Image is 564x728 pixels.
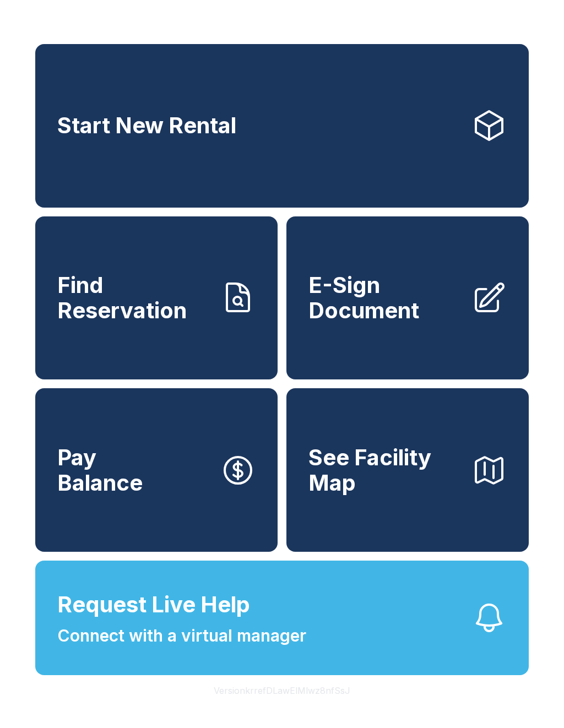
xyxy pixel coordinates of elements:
[57,273,211,323] span: Find Reservation
[308,445,463,495] span: See Facility Map
[35,44,529,208] a: Start New Rental
[57,113,236,138] span: Start New Rental
[57,588,250,621] span: Request Live Help
[35,216,278,380] a: Find Reservation
[205,675,359,706] button: VersionkrrefDLawElMlwz8nfSsJ
[286,388,529,552] button: See Facility Map
[286,216,529,380] a: E-Sign Document
[57,445,143,495] span: Pay Balance
[57,623,306,648] span: Connect with a virtual manager
[308,273,463,323] span: E-Sign Document
[35,561,529,675] button: Request Live HelpConnect with a virtual manager
[35,388,278,552] button: PayBalance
